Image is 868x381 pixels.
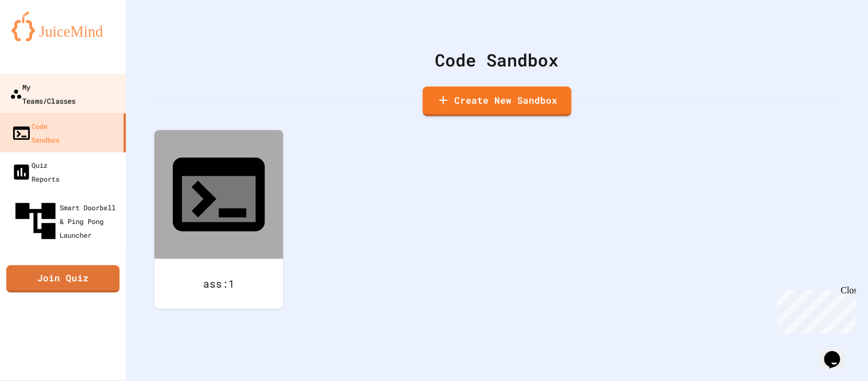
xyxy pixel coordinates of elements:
[820,335,857,370] iframe: chat widget
[11,11,114,41] img: logo-orange.svg
[10,80,76,108] div: My Teams/Classes
[154,130,283,309] a: ass:1
[11,158,60,186] div: Quiz Reports
[773,285,857,334] iframe: chat widget
[11,119,60,147] div: Code Sandbox
[11,197,121,245] div: Smart Doorbell & Ping Pong Launcher
[423,87,572,116] a: Create New Sandbox
[5,5,79,73] div: Chat with us now!Close
[6,265,120,293] a: Join Quiz
[154,259,283,309] div: ass:1
[154,47,839,73] div: Code Sandbox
